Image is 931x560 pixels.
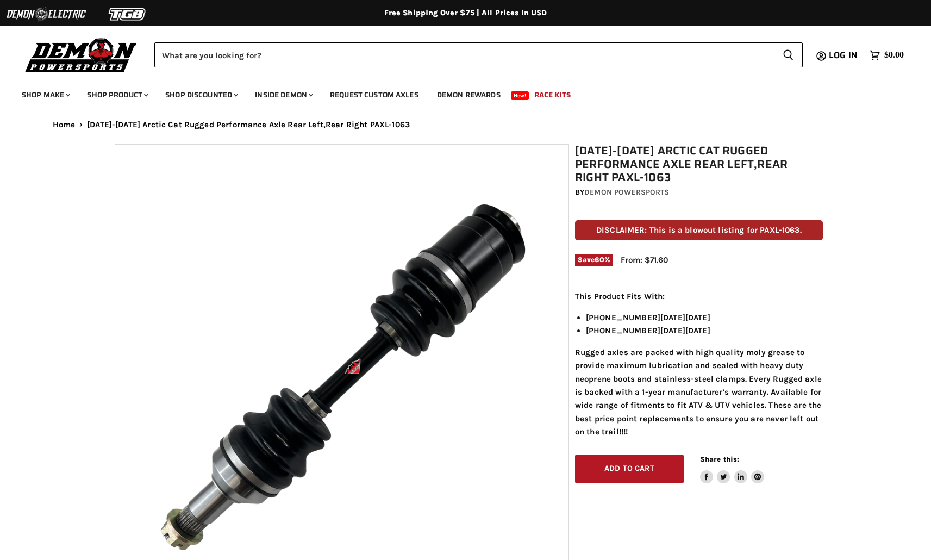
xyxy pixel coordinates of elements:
[14,79,901,106] ul: Main menu
[774,42,803,67] button: Search
[575,220,823,240] p: DISCLAIMER: This is a blowout listing for PAXL-1063.
[5,4,87,24] img: Demon Electric Logo 2
[586,311,823,324] li: [PHONE_NUMBER][DATE][DATE]
[864,47,909,63] a: $0.00
[31,8,901,18] div: Free Shipping Over $75 | All Prices In USD
[700,455,739,463] span: Share this:
[575,186,823,198] div: by
[829,48,858,62] span: Log in
[322,84,427,106] a: Request Custom Axles
[31,120,901,129] nav: Breadcrumbs
[575,455,684,483] button: Add to cart
[604,464,654,473] span: Add to cart
[157,84,245,106] a: Shop Discounted
[584,188,669,197] a: Demon Powersports
[575,144,823,184] h1: [DATE]-[DATE] Arctic Cat Rugged Performance Axle Rear Left,Rear Right PAXL-1063
[429,84,509,106] a: Demon Rewards
[595,256,604,264] span: 60
[154,42,774,67] input: Search
[575,254,613,266] span: Save %
[154,42,803,67] form: Product
[53,120,76,129] a: Home
[511,91,529,100] span: New!
[575,290,823,439] div: Rugged axles are packed with high quality moly grease to provide maximum lubrication and sealed w...
[247,84,320,106] a: Inside Demon
[621,255,668,265] span: From: $71.60
[586,324,823,337] li: [PHONE_NUMBER][DATE][DATE]
[14,84,77,106] a: Shop Make
[87,4,168,24] img: TGB Logo 2
[22,35,141,74] img: Demon Powersports
[526,84,579,106] a: Race Kits
[824,51,864,60] a: Log in
[700,455,765,483] aside: Share this:
[575,290,823,303] p: This Product Fits With:
[884,50,904,60] span: $0.00
[79,84,155,106] a: Shop Product
[87,120,410,129] span: [DATE]-[DATE] Arctic Cat Rugged Performance Axle Rear Left,Rear Right PAXL-1063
